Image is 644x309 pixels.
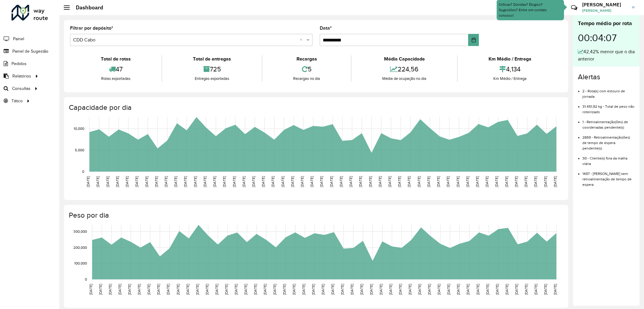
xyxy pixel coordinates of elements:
text: [DATE] [234,284,238,295]
text: [DATE] [534,284,538,295]
text: [DATE] [456,284,460,295]
div: Total de rotas [72,55,160,63]
text: [DATE] [261,176,265,187]
div: 725 [164,63,260,76]
text: [DATE] [456,176,460,187]
text: [DATE] [166,284,170,295]
text: [DATE] [379,284,383,295]
text: [DATE] [164,176,168,187]
div: Km Médio / Entrega [459,55,561,63]
text: [DATE] [292,284,296,295]
text: [DATE] [466,284,470,295]
text: 100,000 [74,261,87,265]
text: [DATE] [311,284,315,295]
div: Tempo médio por rota [578,19,635,28]
div: 5 [264,63,349,76]
text: [DATE] [263,284,267,295]
text: [DATE] [505,176,508,187]
h3: [PERSON_NAME] [582,2,627,8]
div: 42,42% menor que o dia anterior [578,48,635,63]
text: [DATE] [476,284,480,295]
text: 0 [85,277,87,281]
span: Pedidos [11,61,27,67]
text: [DATE] [137,284,141,295]
text: [DATE] [543,176,547,187]
div: 4,134 [459,63,561,76]
text: [DATE] [213,176,216,187]
text: [DATE] [222,176,226,187]
span: Painel [13,36,24,42]
text: [DATE] [524,176,528,187]
text: [DATE] [273,284,277,295]
text: [DATE] [408,284,412,295]
li: 2 - Rota(s) com estouro de jornada [582,84,635,99]
text: [DATE] [485,284,489,295]
div: Total de entregas [164,55,260,63]
text: [DATE] [533,176,537,187]
text: [DATE] [183,176,187,187]
text: [DATE] [310,176,314,187]
text: [DATE] [349,176,353,187]
text: [DATE] [193,176,197,187]
h4: Capacidade por dia [69,103,562,112]
text: [DATE] [86,176,90,187]
span: Painel de Sugestão [12,48,48,54]
text: [DATE] [98,284,102,295]
text: [DATE] [437,284,441,295]
text: [DATE] [232,176,236,187]
text: [DATE] [417,176,421,187]
text: [DATE] [127,284,131,295]
div: Recargas [264,55,349,63]
div: Média Capacidade [353,55,456,63]
text: [DATE] [147,284,151,295]
div: Entregas exportadas [164,76,260,82]
span: Consultas [12,85,30,92]
text: [DATE] [244,284,248,295]
label: Filtrar por depósito [70,25,113,32]
a: Contato Rápido [568,1,581,14]
div: 224,56 [353,63,456,76]
li: 31.451,92 kg - Total de peso não roteirizado [582,99,635,115]
text: [DATE] [543,284,547,295]
h4: Alertas [578,73,635,81]
div: Recargas no dia [264,76,349,82]
text: 300,000 [73,230,87,234]
text: [DATE] [108,284,112,295]
text: [DATE] [427,176,431,187]
text: [DATE] [446,176,450,187]
h4: Peso por dia [69,211,562,220]
text: [DATE] [495,176,498,187]
text: [DATE] [514,176,518,187]
text: [DATE] [106,176,110,187]
text: [DATE] [89,284,93,295]
text: [DATE] [466,176,469,187]
text: [DATE] [242,176,246,187]
div: 47 [72,63,160,76]
text: [DATE] [205,284,209,295]
h2: Dashboard [70,4,103,11]
span: Relatórios [12,73,31,79]
span: Clear all [300,36,305,44]
text: [DATE] [475,176,479,187]
text: [DATE] [495,284,499,295]
text: [DATE] [300,176,304,187]
text: [DATE] [125,176,129,187]
text: [DATE] [524,284,528,295]
text: [DATE] [340,284,344,295]
text: [DATE] [156,284,160,295]
text: [DATE] [115,176,119,187]
text: [DATE] [553,176,557,187]
text: [DATE] [203,176,207,187]
text: [DATE] [186,284,190,295]
text: [DATE] [302,284,306,295]
text: [DATE] [174,176,178,187]
text: [DATE] [195,284,199,295]
text: [DATE] [215,284,219,295]
li: 2869 - Retroalimentação(ões) de tempo de espera pendente(s) [582,130,635,151]
text: [DATE] [389,284,392,295]
text: [DATE] [339,176,343,187]
div: Km Médio / Entrega [459,76,561,82]
text: [DATE] [118,284,122,295]
text: 10,000 [74,127,84,130]
text: 5,000 [75,148,84,152]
